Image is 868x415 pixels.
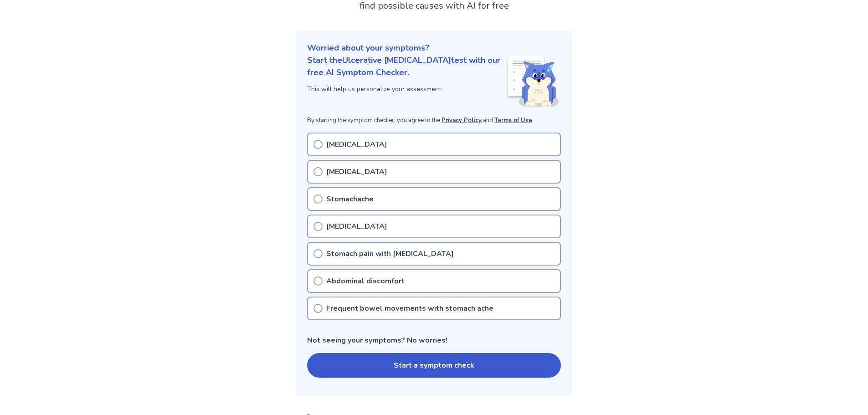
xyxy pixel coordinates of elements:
p: By starting the symptom checker, you agree to the and [307,116,561,125]
p: [MEDICAL_DATA] [326,221,387,232]
p: Stomachache [326,194,374,205]
img: Shiba [506,56,559,107]
p: This will help us personalize your assessment. [307,84,506,94]
p: Start the Ulcerative [MEDICAL_DATA] test with our free AI Symptom Checker. [307,54,506,79]
p: Abdominal discomfort [326,276,405,287]
p: Not seeing your symptoms? No worries! [307,335,561,346]
p: [MEDICAL_DATA] [326,166,387,177]
p: Frequent bowel movements with stomach ache [326,303,493,314]
button: Start a symptom check [307,353,561,378]
p: Worried about your symptoms? [307,42,561,54]
a: Terms of Use [494,116,532,124]
p: Stomach pain with [MEDICAL_DATA] [326,248,454,259]
p: [MEDICAL_DATA] [326,139,387,150]
a: Privacy Policy [442,116,482,124]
